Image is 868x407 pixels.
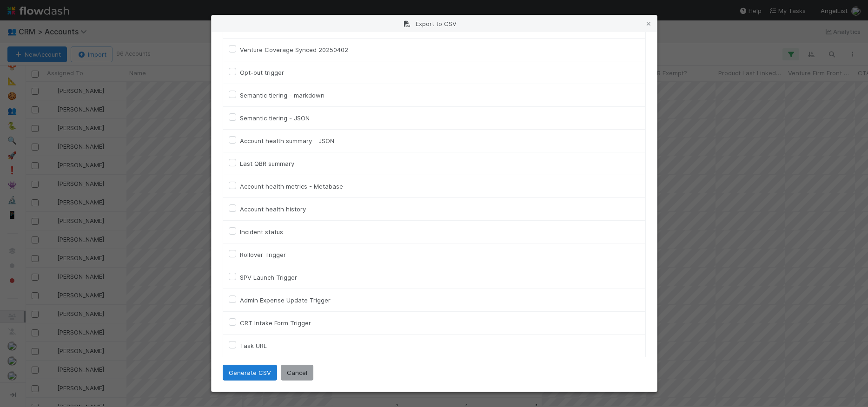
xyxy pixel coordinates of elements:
[240,158,294,169] label: Last QBR summary
[240,272,297,283] label: SPV Launch Trigger
[240,135,334,146] label: Account health summary - JSON
[240,295,331,306] label: Admin Expense Update Trigger
[223,365,277,381] button: Generate CSV
[240,226,283,237] label: Incident status
[240,44,348,55] label: Venture Coverage Synced 20250402
[240,90,325,101] label: Semantic tiering - markdown
[240,67,284,78] label: Opt-out trigger
[212,15,657,32] div: Export to CSV
[240,181,343,192] label: Account health metrics - Metabase
[240,317,311,328] label: CRT Intake Form Trigger
[240,203,306,215] label: Account health history
[240,112,310,124] label: Semantic tiering - JSON
[240,249,286,260] label: Rollover Trigger
[240,340,267,351] label: Task URL
[281,365,313,381] button: Cancel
